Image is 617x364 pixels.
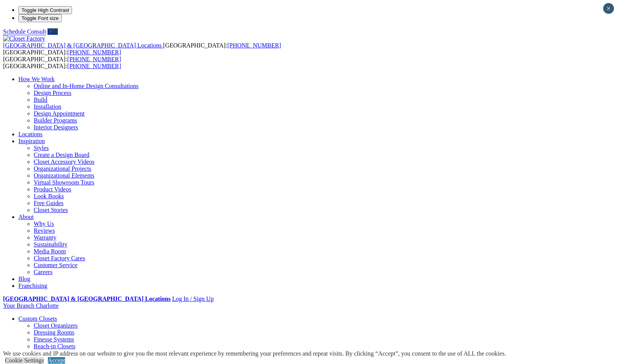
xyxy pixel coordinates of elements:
[3,302,34,309] span: Your Branch
[21,7,69,13] span: Toggle High Contrast
[34,343,75,349] a: Reach-in Closets
[34,124,78,131] a: Interior Designers
[34,152,89,158] a: Create a Design Board
[3,42,281,55] span: [GEOGRAPHIC_DATA]: [GEOGRAPHIC_DATA]:
[48,357,65,364] a: Accept
[3,302,59,309] a: Your Branch Charlotte
[18,282,47,289] a: Franchising
[18,6,72,14] button: Toggle High Contrast
[67,49,121,55] a: [PHONE_NUMBER]
[3,42,163,49] a: [GEOGRAPHIC_DATA] & [GEOGRAPHIC_DATA] Locations
[34,103,61,110] a: Installation
[18,276,30,282] a: Blog
[34,179,95,186] a: Virtual Showroom Tours
[34,234,56,241] a: Warranty
[34,207,68,213] a: Closet Stories
[34,83,139,89] a: Online and In-Home Design Consultations
[34,269,52,275] a: Careers
[34,255,85,261] a: Closet Factory Cares
[34,248,66,255] a: Media Room
[34,227,55,234] a: Reviews
[67,56,121,62] a: [PHONE_NUMBER]
[34,322,78,329] a: Closet Organizers
[67,63,121,69] a: [PHONE_NUMBER]
[34,193,64,199] a: Look Books
[227,42,281,49] a: [PHONE_NUMBER]
[18,214,34,220] a: About
[34,200,64,206] a: Free Guides
[18,315,57,322] a: Custom Closets
[34,220,54,227] a: Why Us
[36,302,59,309] span: Charlotte
[34,241,67,248] a: Sustainability
[34,110,85,117] a: Design Appointment
[3,56,121,69] span: [GEOGRAPHIC_DATA]: [GEOGRAPHIC_DATA]:
[18,131,43,137] a: Locations
[18,138,45,144] a: Inspiration
[34,165,91,172] a: Organizational Projects
[34,158,95,165] a: Closet Accessory Videos
[18,76,55,82] a: How We Work
[603,3,614,14] button: Close
[34,172,94,179] a: Organizational Elements
[18,14,62,22] button: Toggle Font size
[21,15,59,21] span: Toggle Font size
[34,96,47,103] a: Build
[3,28,46,35] a: Schedule Consult
[5,357,44,364] a: Cookie Settings
[34,186,71,193] a: Product Videos
[3,295,170,302] a: [GEOGRAPHIC_DATA] & [GEOGRAPHIC_DATA] Locations
[47,28,58,35] a: Call
[34,117,77,124] a: Builder Programs
[34,90,71,96] a: Design Process
[34,262,77,268] a: Customer Service
[3,42,162,49] span: [GEOGRAPHIC_DATA] & [GEOGRAPHIC_DATA] Locations
[34,145,49,151] a: Styles
[3,35,45,42] img: Closet Factory
[34,350,65,356] a: Shoe Closets
[34,336,74,343] a: Finesse Systems
[34,329,74,336] a: Dressing Rooms
[3,350,506,357] div: We use cookies and IP address on our website to give you the most relevant experience by remember...
[172,295,213,302] a: Log In / Sign Up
